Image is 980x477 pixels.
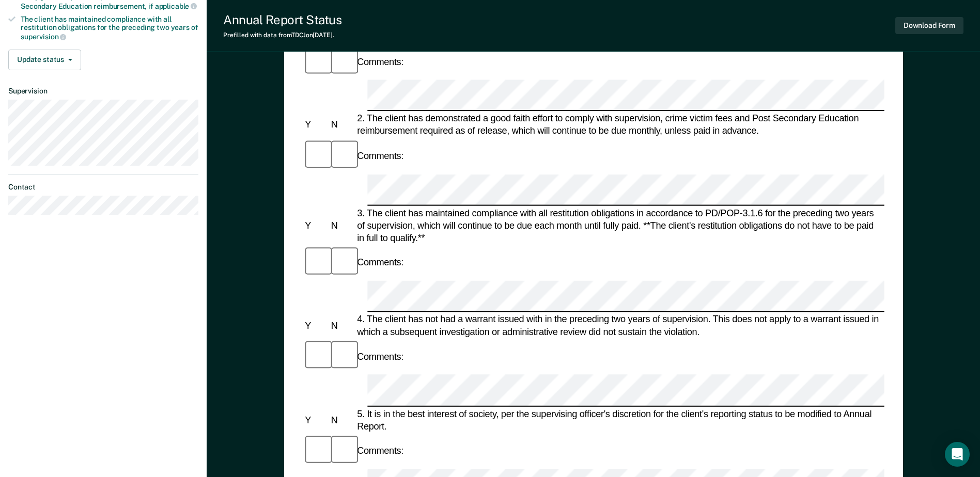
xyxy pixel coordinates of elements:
[155,2,197,10] span: applicable
[329,320,354,332] div: N
[303,219,329,232] div: Y
[355,113,884,137] div: 2. The client has demonstrated a good faith effort to comply with supervision, crime victim fees ...
[21,15,198,41] div: The client has maintained compliance with all restitution obligations for the preceding two years of
[21,33,66,41] span: supervision
[303,320,329,332] div: Y
[355,206,884,244] div: 3. The client has maintained compliance with all restitution obligations in accordance to PD/POP-...
[945,442,970,467] div: Open Intercom Messenger
[8,50,81,70] button: Update status
[355,351,406,363] div: Comments:
[355,313,884,338] div: 4. The client has not had a warrant issued with in the preceding two years of supervision. This d...
[8,183,198,192] dt: Contact
[329,414,354,426] div: N
[303,414,329,426] div: Y
[223,31,341,39] div: Prefilled with data from TDCJ on [DATE] .
[895,17,963,34] button: Download Form
[355,150,406,162] div: Comments:
[303,119,329,131] div: Y
[355,407,884,432] div: 5. It is in the best interest of society, per the supervising officer's discretion for the client...
[355,256,406,268] div: Comments:
[355,444,406,457] div: Comments:
[329,219,354,232] div: N
[8,87,198,96] dt: Supervision
[223,12,341,27] div: Annual Report Status
[355,56,406,68] div: Comments:
[329,119,354,131] div: N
